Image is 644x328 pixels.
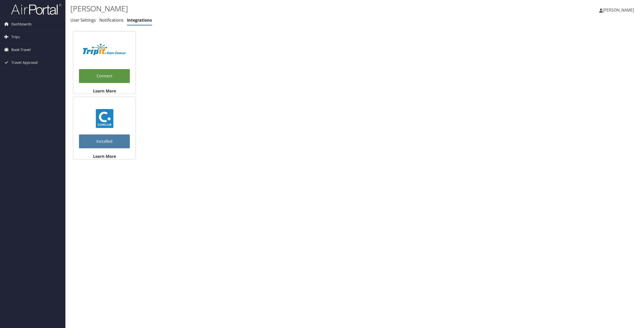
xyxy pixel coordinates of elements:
[11,3,61,15] img: airportal-logo.png
[599,3,639,18] a: [PERSON_NAME]
[83,44,126,55] img: TripIt_Logo_Color_SOHP.png
[95,109,114,128] img: concur_23.png
[11,18,32,30] span: Dashboards
[70,17,96,23] a: User Settings
[11,43,31,56] span: Book Travel
[79,69,130,83] a: Connect
[93,154,116,159] strong: Learn More
[93,88,116,94] strong: Learn More
[79,134,130,148] a: Installed
[70,3,450,14] h1: [PERSON_NAME]
[11,31,20,43] span: Trips
[99,17,124,23] a: Notifications
[127,17,152,23] a: Integrations
[11,56,38,69] span: Travel Approval
[603,7,634,13] span: [PERSON_NAME]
